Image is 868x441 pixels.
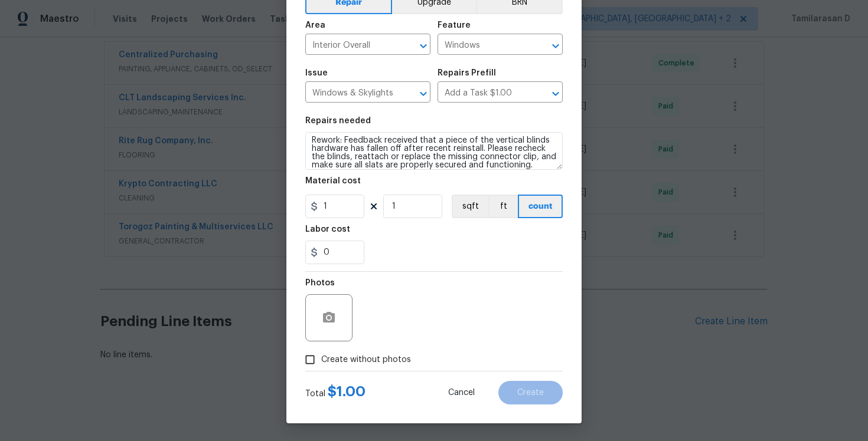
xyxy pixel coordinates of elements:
[518,195,563,218] button: count
[328,384,366,399] span: $ 1.00
[547,38,564,54] button: Open
[305,132,563,170] textarea: Rework: Feedback received that a piece of the vertical blinds hardware has fallen off after recen...
[452,195,488,218] button: sqft
[305,117,371,125] h5: Repairs needed
[547,85,564,102] button: Open
[415,38,432,54] button: Open
[305,177,361,185] h5: Material cost
[498,381,563,404] button: Create
[517,389,544,397] span: Create
[429,381,494,404] button: Cancel
[438,69,496,77] h5: Repairs Prefill
[305,225,350,233] h5: Labor cost
[415,85,432,102] button: Open
[305,386,366,400] div: Total
[488,195,518,218] button: ft
[448,389,475,397] span: Cancel
[321,354,411,366] span: Create without photos
[305,21,325,29] h5: Area
[305,279,335,287] h5: Photos
[305,69,328,77] h5: Issue
[438,21,471,29] h5: Feature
